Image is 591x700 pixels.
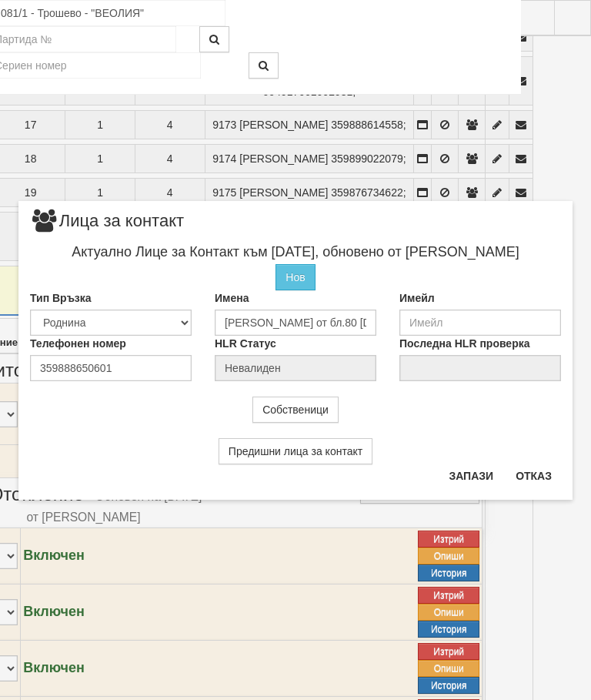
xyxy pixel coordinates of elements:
[30,336,126,351] label: Телефонен номер
[399,290,435,306] label: Имейл
[215,336,276,351] label: HLR Статус
[219,438,372,464] button: Предишни лица за контакт
[30,290,92,306] label: Тип Връзка
[215,290,249,306] label: Имена
[399,310,561,336] input: Имейл
[439,464,503,488] button: Запази
[215,310,376,336] input: Имена
[399,336,530,351] label: Последна HLR проверка
[30,245,561,260] h4: Актуално Лице за Контакт към [DATE], обновено от [PERSON_NAME]
[252,397,339,423] button: Собственици
[30,355,192,381] input: Телефонен номер
[275,264,315,290] button: Нов
[506,464,561,488] button: Отказ
[30,213,184,241] span: Лица за контакт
